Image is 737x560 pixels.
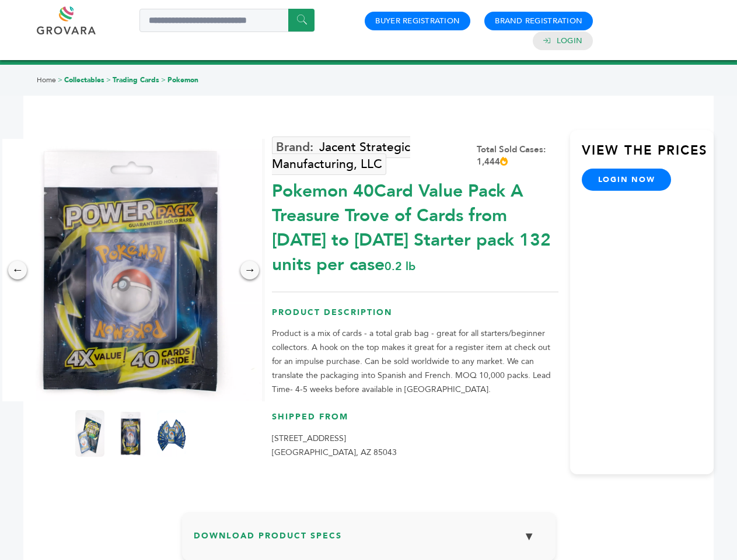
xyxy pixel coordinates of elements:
a: Trading Cards [113,75,159,85]
a: Home [37,75,56,85]
h3: Download Product Specs [194,524,544,558]
span: 0.2 lb [385,258,415,274]
p: [STREET_ADDRESS] [GEOGRAPHIC_DATA], AZ 85043 [272,432,558,460]
a: Buyer Registration [375,16,460,26]
h3: View the Prices [582,142,714,169]
img: Pokemon 40-Card Value Pack – A Treasure Trove of Cards from 1996 to 2024 - Starter pack! 132 unit... [157,410,186,457]
span: > [161,75,166,85]
a: login now [582,169,672,191]
div: Total Sold Cases: 1,444 [477,143,558,168]
div: Pokemon 40Card Value Pack A Treasure Trove of Cards from [DATE] to [DATE] Starter pack 132 units ... [272,173,558,277]
img: Pokemon 40-Card Value Pack – A Treasure Trove of Cards from 1996 to 2024 - Starter pack! 132 unit... [75,410,104,457]
a: Login [557,36,582,46]
a: Collectables [64,75,104,85]
input: Search a product or brand... [139,9,315,32]
a: Pokemon [167,75,198,85]
p: Product is a mix of cards - a total grab bag - great for all starters/beginner collectors. A hook... [272,327,558,397]
div: → [240,261,259,279]
a: Brand Registration [495,16,582,26]
span: > [106,75,111,85]
button: ▼ [515,524,544,549]
h3: Shipped From [272,411,558,432]
span: > [58,75,62,85]
h3: Product Description [272,307,558,327]
div: ← [8,261,27,279]
img: Pokemon 40-Card Value Pack – A Treasure Trove of Cards from 1996 to 2024 - Starter pack! 132 unit... [116,410,145,457]
a: Jacent Strategic Manufacturing, LLC [272,136,410,175]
